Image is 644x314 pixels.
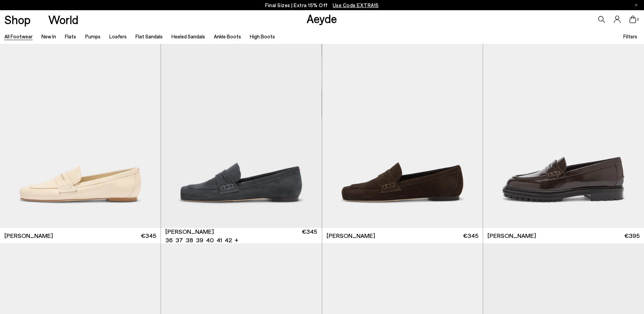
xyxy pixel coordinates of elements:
li: 41 [217,236,222,244]
li: 36 [165,236,173,244]
a: Flats [65,33,76,39]
div: 2 / 6 [321,26,482,228]
span: €345 [463,231,478,240]
a: All Footwear [4,33,33,39]
li: 42 [225,236,232,244]
img: Lana Suede Loafers [322,26,483,228]
span: €345 [302,227,317,244]
span: [PERSON_NAME] [165,227,214,236]
li: 38 [186,236,193,244]
span: Navigate to /collections/ss25-final-sizes [333,2,379,8]
span: €345 [141,231,156,240]
span: Filters [623,33,637,39]
a: Heeled Sandals [171,33,205,39]
a: Shop [4,14,31,25]
span: €395 [624,231,640,240]
img: Lana Suede Loafers [161,26,321,228]
a: Pumps [85,33,100,39]
a: High Boots [250,33,275,39]
span: [PERSON_NAME] [327,231,375,240]
img: Leon Loafers [483,26,644,228]
div: 1 / 6 [161,26,321,228]
a: 6 / 6 1 / 6 2 / 6 3 / 6 4 / 6 5 / 6 6 / 6 1 / 6 Next slide Previous slide [161,26,321,228]
a: New In [41,33,56,39]
p: Final Sizes | Extra 15% Off [265,1,379,10]
a: World [48,14,78,25]
ul: variant [165,236,230,244]
li: 37 [176,236,183,244]
a: 0 [629,16,636,23]
a: Flat Sandals [135,33,163,39]
a: Aeyde [307,11,337,25]
img: Lana Suede Loafers [321,26,482,228]
span: [PERSON_NAME] [487,231,536,240]
li: + [235,235,238,244]
a: Loafers [109,33,127,39]
li: 40 [206,236,214,244]
span: 0 [636,18,640,21]
a: Ankle Boots [214,33,241,39]
li: 39 [196,236,203,244]
a: [PERSON_NAME] 36 37 38 39 40 41 42 + €345 [161,228,321,243]
span: [PERSON_NAME] [4,231,53,240]
a: [PERSON_NAME] €395 [483,228,644,243]
a: [PERSON_NAME] €345 [322,228,483,243]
